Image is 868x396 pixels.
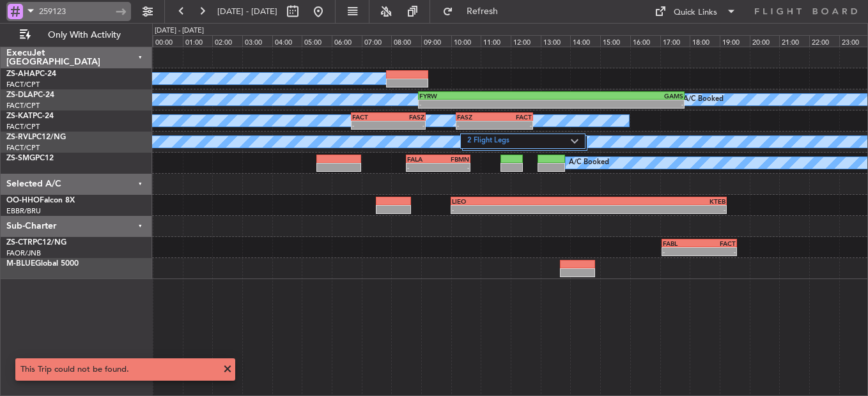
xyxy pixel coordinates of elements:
span: ZS-DLA [6,91,33,99]
div: 10:00 [451,35,481,47]
div: - [352,121,389,129]
div: FACT [699,240,736,247]
a: EBBR/BRU [6,206,41,216]
span: ZS-RVL [6,133,32,141]
div: 11:00 [481,35,511,47]
a: FACT/CPT [6,143,40,153]
div: 13:00 [541,35,571,47]
span: ZS-SMG [6,155,35,162]
div: 05:00 [302,35,332,47]
div: GAMS [552,92,683,100]
button: Refresh [437,1,513,22]
a: OO-HHOFalcon 8X [6,197,75,204]
span: Refresh [456,7,509,16]
a: ZS-SMGPC12 [6,155,54,162]
span: ZS-CTR [6,239,33,247]
input: Trip Number [39,2,112,21]
a: ZS-AHAPC-24 [6,70,56,78]
a: M-BLUEGlobal 5000 [6,260,79,268]
div: 04:00 [272,35,302,47]
div: Quick Links [674,6,717,19]
div: 09:00 [421,35,451,47]
div: FASZ [389,113,425,121]
span: OO-HHO [6,197,40,204]
div: FASZ [457,113,495,121]
div: This Trip could not be found. [20,363,216,376]
div: 12:00 [511,35,541,47]
a: ZS-CTRPC12/NG [6,239,66,247]
span: ZS-KAT [6,112,33,120]
div: 01:00 [183,35,213,47]
button: Quick Links [648,1,743,22]
button: Only With Activity [14,25,139,45]
div: 14:00 [570,35,600,47]
div: 15:00 [600,35,630,47]
div: 19:00 [720,35,750,47]
div: - [552,100,683,108]
a: ZS-KATPC-24 [6,112,54,120]
a: FACT/CPT [6,101,40,110]
div: LIEO [452,197,589,205]
div: 21:00 [779,35,809,47]
div: FABL [663,240,699,247]
div: A/C Booked [569,153,609,172]
label: 2 Flight Legs [467,136,571,147]
div: - [419,100,551,108]
div: - [457,121,495,129]
div: FYRW [419,92,551,100]
div: - [589,206,725,213]
div: FALA [407,155,438,163]
div: FACT [352,113,389,121]
a: FACT/CPT [6,122,40,132]
span: Only With Activity [33,31,135,40]
div: - [407,164,438,171]
div: 00:00 [153,35,183,47]
div: 17:00 [660,35,690,47]
a: ZS-RVLPC12/NG [6,133,66,141]
div: 08:00 [391,35,421,47]
div: - [452,206,589,213]
div: FACT [494,113,532,121]
div: [DATE] - [DATE] [155,26,204,36]
div: 22:00 [809,35,839,47]
div: 18:00 [690,35,720,47]
div: - [699,248,736,255]
span: M-BLUE [6,260,35,268]
div: 20:00 [750,35,780,47]
div: 03:00 [242,35,272,47]
a: FACT/CPT [6,80,40,89]
div: - [389,121,425,129]
div: 06:00 [332,35,362,47]
span: [DATE] - [DATE] [217,6,277,17]
div: - [494,121,532,129]
div: - [438,164,470,171]
div: 02:00 [212,35,242,47]
div: FBMN [438,155,470,163]
div: KTEB [589,197,725,205]
img: arrow-gray.svg [571,139,578,144]
div: - [663,248,699,255]
a: FAOR/JNB [6,248,41,258]
div: 07:00 [362,35,392,47]
a: ZS-DLAPC-24 [6,91,54,99]
span: ZS-AHA [6,70,35,78]
div: 16:00 [630,35,660,47]
div: A/C Booked [683,90,724,109]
